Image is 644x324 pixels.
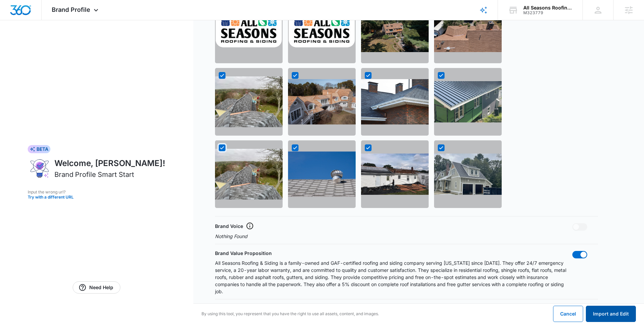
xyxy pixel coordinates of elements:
[434,154,502,194] img: https://le-cdn.hibuwebsites.com/93989a6bcdda4ae1b56620bb6af83816/dms3rep/multi/opt/all-seasons-ro...
[215,76,283,127] img: https://le-cdn.hibuwebsites.com/93989a6bcdda4ae1b56620bb6af83816/dms3rep/multi/opt/70389129497__D...
[586,306,636,322] button: Import and Edit
[288,152,356,196] img: https://le-cdn.hibuwebsites.com/93989a6bcdda4ae1b56620bb6af83816/dms3rep/multi/opt/RS139885372+%2...
[215,233,254,240] p: Nothing Found
[28,157,52,180] img: ai-brand-profile
[361,154,429,194] img: https://le-cdn.hibuwebsites.com/93989a6bcdda4ae1b56620bb6af83816/dms3rep/multi/opt/all-seasons-ro...
[434,7,502,52] img: https://le-cdn.hibuwebsites.com/93989a6bcdda4ae1b56620bb6af83816/dms3rep/multi/opt/DJI_0812-1920w...
[28,145,50,153] div: BETA
[52,6,90,13] span: Brand Profile
[215,149,283,200] img: https://le-cdn.hibuwebsites.com/93989a6bcdda4ae1b56620bb6af83816/dms3rep/multi/opt/70389129497__D...
[215,11,283,48] img: https://le-cdn.hibuwebsites.com/93989a6bcdda4ae1b56620bb6af83816/dms3rep/multi/opt/all-seasons-ro...
[201,311,379,317] p: By using this tool, you represent that you have the right to use all assets, content, and images.
[215,223,243,230] p: Brand Voice
[523,10,573,15] div: account id
[553,306,583,322] button: Cancel
[434,81,502,122] img: https://le-cdn.hibuwebsites.com/93989a6bcdda4ae1b56620bb6af83816/dms3rep/multi/opt/all-seasons-ro...
[361,79,429,124] img: https://le-cdn.hibuwebsites.com/93989a6bcdda4ae1b56620bb6af83816/dms3rep/multi/opt/RSshutterstock...
[523,5,573,10] div: account name
[28,189,165,195] p: Input the wrong url?
[288,11,356,48] img: https://cdn.hibuwebsites.com/93989a6bcdda4ae1b56620bb6af83816/dms3rep/multi/all-seasons-roofing-a...
[54,157,165,169] h1: Welcome, [PERSON_NAME]!
[28,195,165,199] button: Try with a different URL
[73,281,120,294] a: Need Help
[215,250,272,257] p: Brand Value Proposition
[361,7,429,52] img: https://le-cdn.hibuwebsites.com/93989a6bcdda4ae1b56620bb6af83816/dms3rep/multi/opt/DJI_0824-1920w...
[288,79,356,124] img: https://le-cdn.hibuwebsites.com/93989a6bcdda4ae1b56620bb6af83816/dms3rep/multi/opt/DJI_0392-1920w...
[215,259,572,295] p: All Seasons Roofing & Siding is a family-owned and GAF-certified roofing and siding company servi...
[54,169,134,180] h2: Brand Profile Smart Start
